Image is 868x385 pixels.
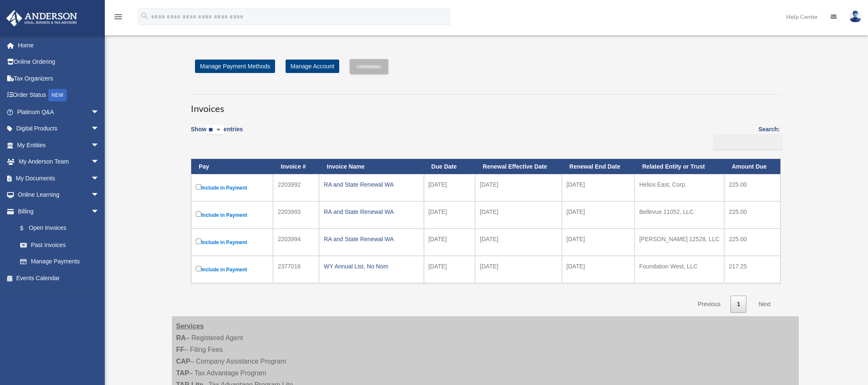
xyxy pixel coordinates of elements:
a: Manage Account [286,60,339,73]
td: 2203992 [273,174,319,201]
span: $ [25,223,29,234]
div: RA and State Renewal WA [324,179,419,190]
th: Due Date: activate to sort column ascending [424,159,476,174]
th: Related Entity or Trust: activate to sort column ascending [634,159,724,174]
strong: TAP [176,369,189,377]
strong: CAP [176,358,190,365]
span: arrow_drop_down [91,170,108,187]
a: Billingarrow_drop_down [6,203,108,220]
div: RA and State Renewal WA [324,206,419,218]
span: arrow_drop_down [91,203,108,220]
a: My Documentsarrow_drop_down [6,170,112,187]
h3: Invoices [191,94,780,115]
th: Renewal End Date: activate to sort column ascending [562,159,635,174]
a: Digital Productsarrow_drop_down [6,120,112,137]
th: Pay: activate to sort column descending [191,159,273,174]
td: 225.00 [724,229,780,256]
th: Invoice Name: activate to sort column ascending [319,159,424,174]
td: [DATE] [475,201,562,229]
td: 2203994 [273,229,319,256]
input: Include in Payment [196,239,201,244]
a: $Open Invoices [12,220,104,237]
a: Platinum Q&Aarrow_drop_down [6,104,112,120]
input: Include in Payment [196,266,201,271]
a: menu [113,15,123,22]
strong: FF [176,346,185,353]
div: WY Annual List, No Nom [324,260,419,272]
strong: Services [176,323,204,330]
td: [DATE] [475,174,562,201]
input: Include in Payment [196,211,201,217]
select: Showentries [206,125,223,135]
th: Invoice #: activate to sort column ascending [273,159,319,174]
td: [DATE] [424,256,476,283]
td: [DATE] [562,174,635,201]
a: My Anderson Teamarrow_drop_down [6,153,112,170]
label: Include in Payment [196,210,268,220]
div: NEW [48,89,67,101]
a: Online Learningarrow_drop_down [6,187,112,203]
img: Anderson Advisors Platinum Portal [4,10,80,26]
a: Manage Payments [12,253,108,270]
span: arrow_drop_down [91,187,108,204]
td: [PERSON_NAME] 12528, LLC [634,229,724,256]
td: 225.00 [724,201,780,229]
a: Manage Payment Methods [195,60,275,73]
td: [DATE] [562,229,635,256]
td: [DATE] [475,256,562,283]
a: 1 [730,296,746,313]
td: 217.25 [724,256,780,283]
td: [DATE] [562,256,635,283]
i: search [140,11,149,21]
td: Bellevue 11052, LLC [634,201,724,229]
a: My Entitiesarrow_drop_down [6,137,112,153]
span: arrow_drop_down [91,120,108,138]
td: [DATE] [424,174,476,201]
a: Next [752,296,777,313]
a: Previous [691,296,727,313]
td: [DATE] [424,229,476,256]
a: Home [6,37,112,54]
td: [DATE] [562,201,635,229]
i: menu [113,12,123,22]
a: Events Calendar [6,270,112,286]
span: arrow_drop_down [91,153,108,171]
input: Include in Payment [196,184,201,190]
strong: RA [176,334,186,341]
label: Show entries [191,124,243,143]
div: RA and State Renewal WA [324,233,419,245]
label: Search: [710,124,780,150]
span: arrow_drop_down [91,104,108,121]
th: Amount Due: activate to sort column ascending [724,159,780,174]
th: Renewal Effective Date: activate to sort column ascending [475,159,562,174]
img: User Pic [849,10,862,23]
a: Tax Organizers [6,70,112,87]
span: arrow_drop_down [91,137,108,154]
label: Include in Payment [196,264,268,275]
td: [DATE] [424,201,476,229]
td: 225.00 [724,174,780,201]
input: Search: [713,134,783,150]
td: [DATE] [475,229,562,256]
label: Include in Payment [196,182,268,193]
a: Past Invoices [12,237,108,253]
td: 2377016 [273,256,319,283]
a: Online Ordering [6,54,112,70]
a: Order StatusNEW [6,87,112,104]
td: Helios East, Corp. [634,174,724,201]
label: Include in Payment [196,237,268,247]
td: 2203993 [273,201,319,229]
td: Foundation West, LLC [634,256,724,283]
